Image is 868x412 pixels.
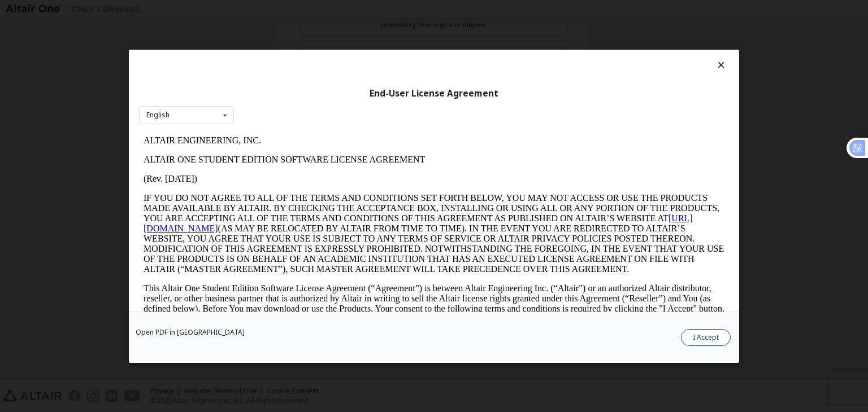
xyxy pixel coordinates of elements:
[136,329,245,336] a: Open PDF in [GEOGRAPHIC_DATA]
[5,62,585,143] p: IF YOU DO NOT AGREE TO ALL OF THE TERMS AND CONDITIONS SET FORTH BELOW, YOU MAY NOT ACCESS OR USE...
[5,82,554,102] a: [URL][DOMAIN_NAME]
[5,152,585,193] p: This Altair One Student Edition Software License Agreement (“Agreement”) is between Altair Engine...
[5,5,585,15] p: ALTAIR ENGINEERING, INC.
[5,24,585,34] p: ALTAIR ONE STUDENT EDITION SOFTWARE LICENSE AGREEMENT
[5,43,585,53] p: (Rev. [DATE])
[146,112,170,119] div: English
[139,87,729,99] div: End-User License Agreement
[681,329,731,346] button: I Accept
